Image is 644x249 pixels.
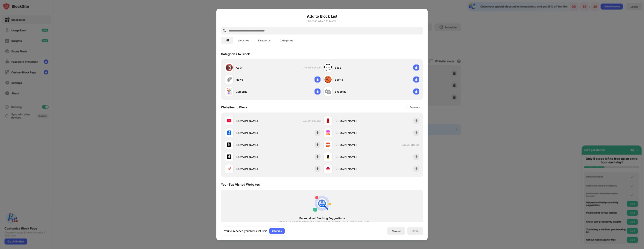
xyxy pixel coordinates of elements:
div: Personalized Blocking Suggestions [228,217,416,220]
div: [DOMAIN_NAME] [335,167,371,171]
img: favicons [326,118,330,123]
img: favicons [227,154,231,159]
div: [DOMAIN_NAME] [335,119,371,123]
div: [DOMAIN_NAME] [236,119,273,123]
div: Adult [236,66,273,70]
img: favicons [326,154,330,159]
button: Categories [275,37,298,44]
div: Sports [335,78,371,82]
img: favicons [227,142,231,147]
span: Already blocked [402,143,419,146]
span: Already blocked [303,119,321,122]
div: [DOMAIN_NAME] [236,167,273,171]
button: Websites [233,37,254,44]
img: favicons [227,130,231,135]
div: [DOMAIN_NAME] [335,131,371,135]
div: 🔞 [225,64,233,71]
div: Categories to Block [221,52,250,56]
h6: Add to Block List [221,13,423,19]
img: favicons [326,166,330,171]
button: Keywords [254,37,275,44]
div: 🗞 [226,76,232,83]
div: Websites to Block [221,105,247,109]
div: [DOMAIN_NAME] [335,155,371,159]
div: Cancel [392,229,401,233]
div: Social [335,66,371,70]
div: Shopping [335,90,371,94]
img: favicons [326,130,330,135]
div: See more [410,105,420,109]
img: favicons [227,166,231,171]
div: 🛍 [325,88,331,95]
div: Choose which to block [221,19,423,22]
div: Gambling [236,90,273,94]
img: favicons [326,142,330,147]
div: Done [412,229,419,232]
img: favicons [227,118,231,123]
div: 🃏 [225,88,233,95]
img: personal-suggestions.svg [313,194,331,212]
div: Your Top Visited Websites [221,183,260,186]
div: News [236,78,273,82]
div: [DOMAIN_NAME] [335,143,371,147]
div: 🏀 [324,76,332,83]
div: You’ve reached your block list limit [224,229,267,233]
div: 💬 [324,64,332,71]
div: Let us see which sites you visit so we can personalize your block suggestions [275,220,369,223]
button: All [221,37,233,44]
span: Already blocked [303,66,321,69]
div: [DOMAIN_NAME] [236,143,273,147]
img: search.svg [222,28,227,33]
div: [DOMAIN_NAME] [236,155,273,159]
div: Upgrade [272,229,282,233]
div: [DOMAIN_NAME] [236,131,273,135]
